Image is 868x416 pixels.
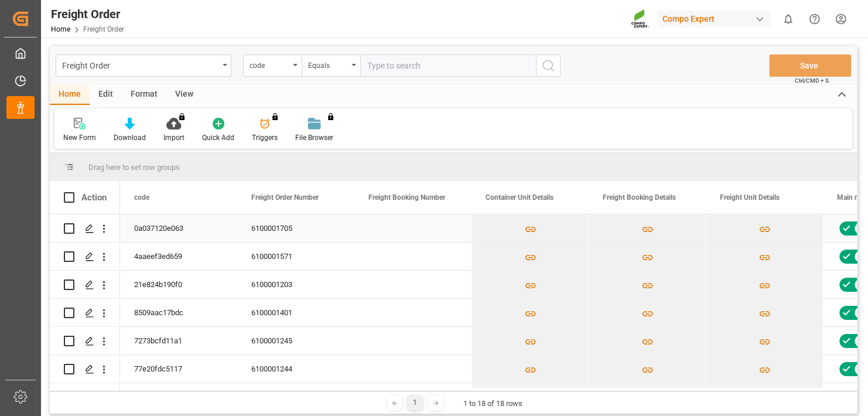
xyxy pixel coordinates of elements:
div: Press SPACE to select this row. [50,383,120,411]
div: 6100001282 [237,383,354,411]
div: 0a037120e063 [120,214,237,242]
div: Format [122,85,166,105]
div: View [166,85,202,105]
span: code [134,193,149,202]
div: Action [81,192,107,203]
a: Home [51,25,70,33]
div: Press SPACE to select this row. [50,299,120,327]
span: Freight Order Number [251,193,319,202]
div: 77e20fdc5117 [120,355,237,383]
span: Drag here to set row groups [88,163,180,172]
div: 1 [408,395,422,410]
div: code [250,57,289,71]
div: Quick Add [202,132,234,143]
div: 6100001245 [237,327,354,354]
div: Press SPACE to select this row. [50,271,120,299]
div: Press SPACE to select this row. [50,355,120,383]
div: Home [50,85,90,105]
div: Equals [308,57,348,71]
button: Save [769,54,851,77]
span: Freight Booking Number [368,193,445,202]
div: d7fc3c966fc5 [120,383,237,411]
div: 7273bcfd11a1 [120,327,237,354]
input: Type to search [360,54,536,77]
div: Press SPACE to select this row. [50,243,120,271]
div: Compo Expert [658,11,770,28]
div: 6100001571 [237,243,354,270]
span: Freight Booking Details [603,193,676,202]
button: open menu [302,54,360,77]
button: Help Center [801,6,828,32]
span: Container Unit Details [486,193,553,202]
div: Freight Order [62,57,218,72]
div: 6100001705 [237,214,354,242]
div: 6100001244 [237,355,354,383]
div: Press SPACE to select this row. [50,327,120,355]
div: Download [114,132,146,143]
div: Press SPACE to select this row. [50,214,120,243]
div: 4aaeef3ed659 [120,243,237,270]
button: open menu [243,54,302,77]
div: New Form [63,132,96,143]
div: 21e824b190f0 [120,271,237,298]
span: Freight Unit Details [720,193,780,202]
button: open menu [56,54,231,77]
div: Freight Order [51,5,124,23]
div: 6100001401 [237,299,354,326]
button: Compo Expert [658,8,775,30]
div: 8509aac17bdc [120,299,237,326]
button: show 0 new notifications [775,6,801,32]
div: 6100001203 [237,271,354,298]
button: search button [536,54,561,77]
span: Ctrl/CMD + S [795,76,829,85]
div: Edit [90,85,122,105]
img: Screenshot%202023-09-29%20at%2010.02.21.png_1712312052.png [631,9,650,29]
div: 1 to 18 of 18 rows [463,398,522,410]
